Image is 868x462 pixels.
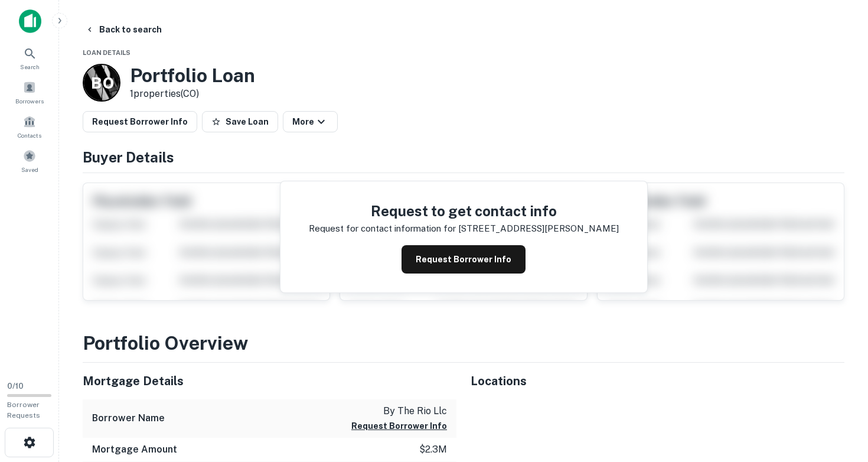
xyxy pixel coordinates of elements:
img: capitalize-icon.png [19,9,41,33]
button: Save Loan [202,111,278,132]
h6: Mortgage Amount [92,443,177,457]
h5: Locations [471,372,844,390]
h4: Buyer Details [83,147,844,168]
button: Request Borrower Info [83,111,197,132]
a: Borrowers [4,76,56,108]
p: by the rio llc [351,404,447,418]
span: Borrowers [15,96,44,106]
p: [STREET_ADDRESS][PERSON_NAME] [458,222,619,236]
span: Borrower Requests [7,401,40,419]
a: Contacts [4,110,56,142]
span: Saved [21,165,38,174]
span: 0 / 10 [7,382,24,391]
iframe: Chat Widget [809,367,868,424]
a: Saved [4,145,56,177]
button: Request Borrower Info [351,419,447,433]
button: Back to search [80,19,167,40]
p: B O [91,71,113,95]
a: Search [4,42,56,74]
span: Contacts [18,131,41,140]
button: Request Borrower Info [402,245,526,274]
h4: Request to get contact info [309,200,619,222]
p: 1 properties (CO) [130,87,255,101]
h3: Portfolio Overview [83,329,844,357]
h3: Portfolio Loan [130,64,255,87]
p: Request for contact information for [309,222,456,236]
h6: Borrower Name [92,411,165,425]
h5: Mortgage Details [83,372,456,390]
span: Search [20,62,40,71]
span: Loan Details [83,49,130,56]
p: $2.3m [419,443,447,457]
button: More [283,111,338,132]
